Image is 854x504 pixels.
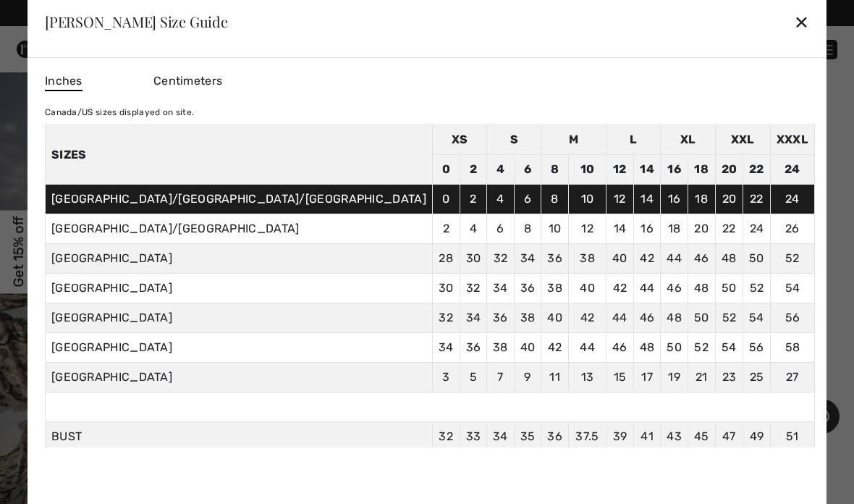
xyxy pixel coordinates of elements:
td: 6 [487,214,515,244]
td: 14 [606,214,634,244]
td: BUST [45,422,432,452]
td: 36 [541,244,569,274]
td: 12 [606,155,634,185]
td: 46 [606,333,634,363]
td: XXL [715,125,770,155]
td: M [541,125,606,155]
td: 50 [715,274,743,303]
td: 14 [633,155,661,185]
td: 36 [487,303,515,333]
td: 34 [487,274,515,303]
td: 38 [568,244,606,274]
td: 48 [715,244,743,274]
span: Centimeters [153,74,222,88]
span: 35 [520,429,536,443]
td: 42 [568,303,606,333]
td: 2 [432,214,460,244]
td: 54 [715,333,743,363]
td: 24 [770,185,814,214]
td: 2 [460,155,487,185]
td: 50 [743,244,771,274]
td: 42 [606,274,634,303]
td: 44 [661,244,688,274]
td: 44 [568,333,606,363]
td: 40 [514,333,541,363]
td: 36 [514,274,541,303]
td: 22 [743,155,771,185]
td: 48 [633,333,661,363]
td: 8 [514,214,541,244]
td: 52 [770,244,814,274]
td: 38 [487,333,515,363]
td: 46 [661,274,688,303]
td: 4 [487,155,515,185]
td: 15 [606,363,634,392]
td: 48 [688,274,715,303]
td: S [487,125,541,155]
td: 18 [661,214,688,244]
td: 10 [568,185,606,214]
td: [GEOGRAPHIC_DATA] [45,274,432,303]
td: 14 [633,185,661,214]
td: [GEOGRAPHIC_DATA]/[GEOGRAPHIC_DATA] [45,214,432,244]
td: 42 [633,244,661,274]
td: 32 [487,244,515,274]
td: [GEOGRAPHIC_DATA] [45,303,432,333]
td: 23 [715,363,743,392]
div: [PERSON_NAME] Size Guide [45,14,228,29]
span: 32 [439,429,453,443]
td: [GEOGRAPHIC_DATA] [45,244,432,274]
td: 12 [606,185,634,214]
td: L [606,125,661,155]
td: 0 [432,185,460,214]
td: 34 [514,244,541,274]
td: 44 [606,303,634,333]
span: 36 [547,429,562,443]
td: 11 [541,363,569,392]
span: 43 [667,429,682,443]
td: 32 [460,274,487,303]
td: 30 [460,244,487,274]
td: 34 [460,303,487,333]
td: 19 [661,363,688,392]
td: 9 [514,363,541,392]
td: 13 [568,363,606,392]
td: 40 [568,274,606,303]
td: 56 [743,333,771,363]
td: 54 [743,303,771,333]
td: 56 [770,303,814,333]
td: 4 [460,214,487,244]
td: 50 [688,303,715,333]
td: 16 [661,155,688,185]
td: 50 [661,333,688,363]
td: 46 [633,303,661,333]
span: 47 [722,429,736,443]
span: Inches [45,72,83,91]
td: 28 [432,244,460,274]
td: 6 [514,155,541,185]
td: 20 [715,185,743,214]
td: 3 [432,363,460,392]
td: 30 [432,274,460,303]
td: 38 [514,303,541,333]
td: 6 [514,185,541,214]
td: 20 [688,214,715,244]
td: [GEOGRAPHIC_DATA] [45,363,432,392]
td: 46 [688,244,715,274]
td: 16 [633,214,661,244]
td: 54 [770,274,814,303]
td: 34 [432,333,460,363]
td: 27 [770,363,814,392]
td: 18 [688,185,715,214]
td: XL [661,125,715,155]
td: 52 [688,333,715,363]
td: 7 [487,363,515,392]
td: 24 [743,214,771,244]
td: 0 [432,155,460,185]
td: 8 [541,185,569,214]
td: 58 [770,333,814,363]
span: 37.5 [575,429,599,443]
td: 20 [715,155,743,185]
td: 12 [568,214,606,244]
td: 16 [661,185,688,214]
